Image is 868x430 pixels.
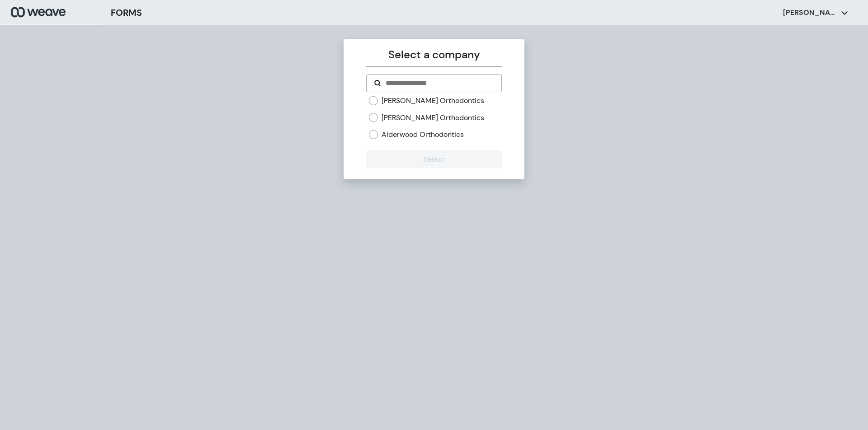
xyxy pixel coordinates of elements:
[382,113,484,123] label: [PERSON_NAME] Orthodontics
[382,130,464,140] label: Alderwood Orthodontics
[783,8,837,18] p: [PERSON_NAME]
[366,47,501,63] p: Select a company
[385,78,494,89] input: Search
[366,150,501,168] button: Select
[382,96,484,106] label: [PERSON_NAME] Orthodontics
[111,6,142,19] h3: FORMS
